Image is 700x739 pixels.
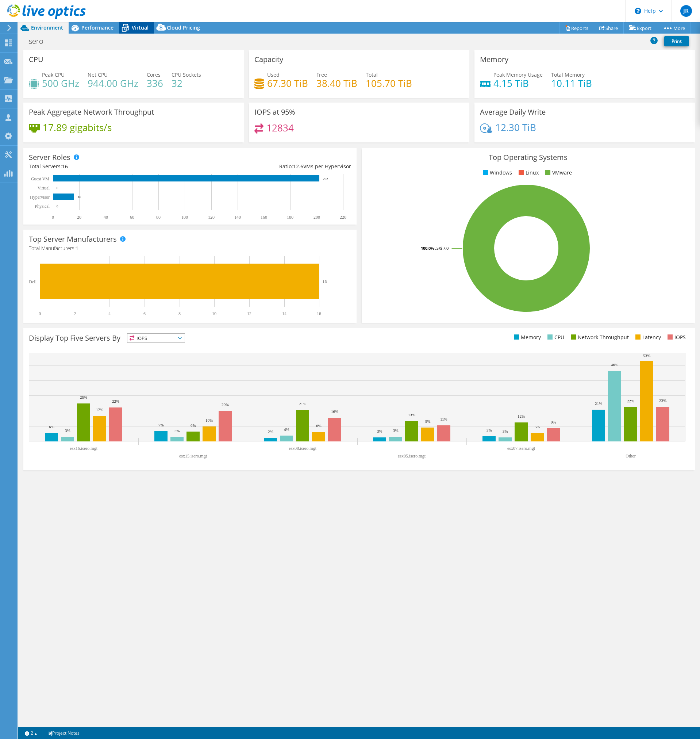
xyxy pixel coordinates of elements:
[222,402,229,407] text: 20%
[261,215,267,220] text: 160
[268,429,273,434] text: 2%
[130,215,134,220] text: 60
[267,79,308,87] h4: 67.30 TiB
[367,153,689,161] h3: Top Operating Systems
[43,123,112,131] h4: 17.89 gigabits/s
[434,245,449,251] tspan: ESXi 7.0
[659,398,666,403] text: 23%
[29,153,70,161] h3: Server Roles
[282,311,286,316] text: 14
[267,71,280,78] span: Used
[78,195,81,199] text: 16
[393,428,399,433] text: 3%
[80,395,87,399] text: 25%
[440,417,447,421] text: 11%
[680,5,692,17] span: JR
[42,71,65,78] span: Peak CPU
[507,446,535,451] text: esx07.isero.mgt
[551,79,592,87] h4: 10.11 TiB
[595,401,602,406] text: 21%
[30,195,50,200] text: Hypervisor
[190,162,351,171] div: Ratio: VMs per Hypervisor
[493,79,543,87] h4: 4.15 TiB
[172,79,201,87] h4: 32
[340,215,346,220] text: 220
[147,79,163,87] h4: 336
[493,71,543,78] span: Peak Memory Usage
[29,108,154,116] h3: Peak Aggregate Network Throughput
[181,215,188,220] text: 100
[551,71,585,78] span: Total Memory
[421,245,434,251] tspan: 100.0%
[594,22,624,34] a: Share
[31,24,63,31] span: Environment
[559,22,594,34] a: Reports
[398,453,426,459] text: esx05.isero.mgt
[20,728,42,738] a: 2
[495,123,536,131] h4: 12.30 TiB
[481,169,512,177] li: Windows
[42,79,79,87] h4: 500 GHz
[289,446,317,451] text: esx08.isero.mgt
[611,363,618,367] text: 46%
[39,311,41,316] text: 0
[503,429,508,433] text: 3%
[52,215,54,220] text: 0
[70,446,98,451] text: esx16.isero.mgt
[62,163,68,170] span: 16
[480,55,508,64] h3: Memory
[266,124,294,132] h4: 12834
[57,186,58,190] text: 0
[112,399,119,403] text: 22%
[512,333,541,341] li: Memory
[284,427,289,432] text: 4%
[543,169,572,177] li: VMware
[35,204,50,209] text: Physical
[425,419,431,424] text: 9%
[29,279,36,284] text: Dell
[634,333,661,341] li: Latency
[88,71,108,78] span: Net CPU
[29,244,351,252] h4: Total Manufacturers:
[205,418,213,422] text: 10%
[535,425,540,429] text: 5%
[331,409,338,414] text: 16%
[57,204,58,208] text: 0
[167,24,200,31] span: Cloud Pricing
[299,402,306,406] text: 21%
[178,311,181,316] text: 8
[551,420,556,424] text: 9%
[254,55,283,64] h3: Capacity
[158,423,164,427] text: 7%
[657,22,691,34] a: More
[104,215,108,220] text: 40
[49,425,54,429] text: 6%
[314,215,320,220] text: 200
[96,407,103,412] text: 17%
[254,108,295,116] h3: IOPS at 95%
[287,215,293,220] text: 180
[623,22,657,34] a: Export
[65,428,70,433] text: 3%
[77,215,81,220] text: 20
[132,24,149,31] span: Virtual
[179,453,207,459] text: esx15.isero.mgt
[664,36,689,46] a: Print
[377,429,382,433] text: 3%
[38,185,50,191] text: Virtual
[42,728,85,738] a: Project Notes
[156,215,161,220] text: 80
[627,399,634,403] text: 22%
[480,108,546,116] h3: Average Daily Write
[569,333,629,341] li: Network Throughput
[247,311,251,316] text: 12
[323,177,328,181] text: 202
[29,55,43,64] h3: CPU
[29,162,190,171] div: Total Servers:
[88,79,138,87] h4: 944.00 GHz
[486,428,492,432] text: 3%
[191,423,196,428] text: 6%
[174,429,180,433] text: 3%
[81,24,114,31] span: Performance
[316,71,327,78] span: Free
